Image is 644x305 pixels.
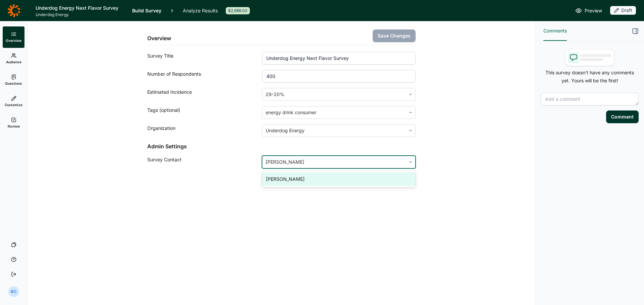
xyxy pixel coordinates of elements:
[36,12,124,17] span: Underdog Energy
[262,172,415,186] div: [PERSON_NAME]
[226,7,250,14] div: $2,688.00
[36,4,124,12] h1: Underdog Energy Next Flavor Survey
[6,38,21,43] span: Overview
[3,48,24,69] a: Audience
[147,106,262,119] div: Tags (optional)
[3,112,24,134] a: Review
[147,52,262,65] div: Survey Title
[5,81,22,86] span: Questions
[610,6,636,15] div: Draft
[543,21,567,41] button: Comments
[3,91,24,112] a: Customize
[147,88,262,101] div: Estimated Incidence
[8,286,19,297] div: BO
[575,7,602,15] a: Preview
[606,110,639,123] button: Comment
[373,29,416,42] button: Save Changes
[147,156,262,168] div: Survey Contact
[541,69,639,85] p: This survey doesn't have any comments yet. Yours will be the first!
[147,70,262,83] div: Number of Respondents
[543,27,567,35] span: Comments
[147,142,416,150] h2: Admin Settings
[6,60,21,64] span: Audience
[5,102,22,107] span: Customize
[147,34,171,42] h2: Overview
[3,26,24,48] a: Overview
[610,6,636,15] button: Draft
[147,124,262,137] div: Organization
[8,124,20,129] span: Review
[585,7,602,15] span: Preview
[3,69,24,91] a: Questions
[262,70,415,83] input: 1000
[262,52,415,65] input: ex: Package testing study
